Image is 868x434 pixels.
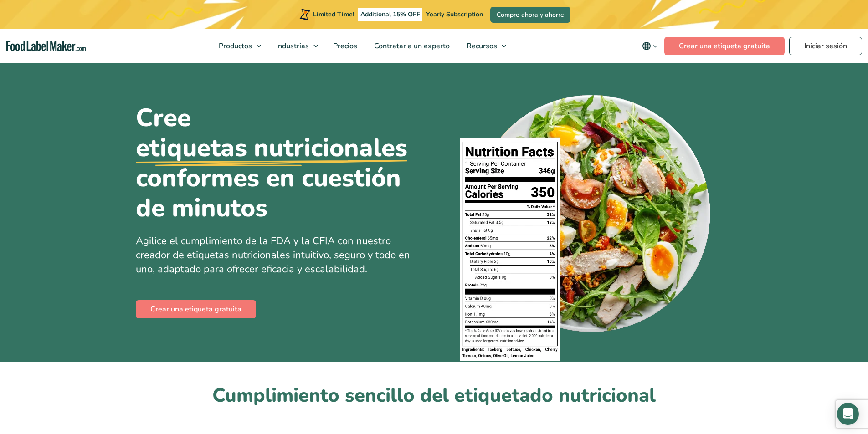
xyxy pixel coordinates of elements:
h1: Cree conformes en cuestión de minutos [136,103,427,223]
a: Productos [211,29,266,63]
span: Limited Time! [313,10,354,19]
span: Contratar a un experto [371,41,451,51]
a: Crear una etiqueta gratuita [136,300,256,318]
div: Open Intercom Messenger [837,403,859,425]
a: Compre ahora y ahorre [490,7,570,23]
a: Recursos [458,29,511,63]
span: Industrias [273,41,310,51]
span: Additional 15% OFF [358,8,422,21]
a: Industrias [268,29,323,63]
span: Yearly Subscription [426,10,483,19]
h2: Cumplimiento sencillo del etiquetado nutricional [136,383,733,408]
a: Iniciar sesión [789,37,862,55]
a: Precios [325,29,364,63]
img: Un plato de comida con una etiqueta de información nutricional encima. [460,89,714,362]
span: Productos [216,41,253,51]
u: etiquetas nutricionales [136,133,407,163]
a: Contratar a un experto [366,29,456,63]
span: Precios [330,41,358,51]
a: Crear una etiqueta gratuita [664,37,785,55]
span: Recursos [464,41,498,51]
span: Agilice el cumplimiento de la FDA y la CFIA con nuestro creador de etiquetas nutricionales intuit... [136,234,410,276]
